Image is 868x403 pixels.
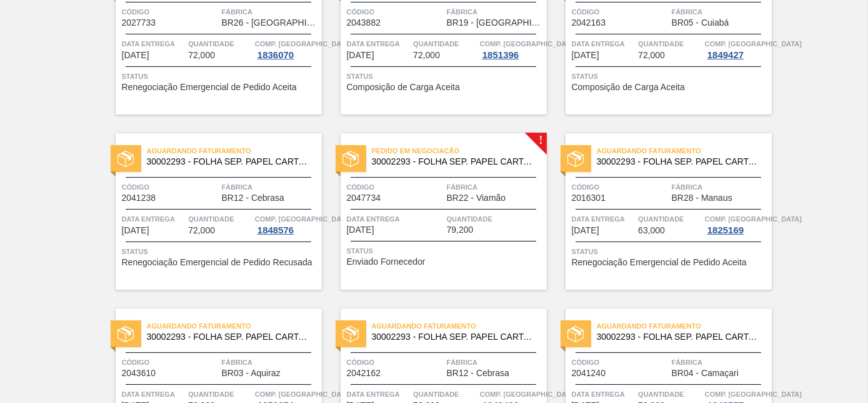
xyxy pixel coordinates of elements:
span: Renegociação Emergencial de Pedido Recusada [122,258,312,267]
span: BR05 - Cuiabá [672,18,729,28]
span: Status [122,245,319,258]
span: 2016301 [572,193,606,203]
span: 15/11/2025 [572,226,599,235]
span: Fábrica [672,6,769,18]
span: Comp. Carga [480,388,577,400]
a: Comp. [GEOGRAPHIC_DATA]1825169 [705,213,769,235]
span: Fábrica [222,181,319,193]
span: Composição de Carga Aceita [572,83,685,92]
span: Data Entrega [572,213,636,225]
span: 72,000 [188,51,215,60]
img: status [117,151,134,167]
span: 10/11/2025 [347,51,374,60]
span: 30002293 - FOLHA SEP. PAPEL CARTAO 1200x1000M 350g [597,157,762,166]
div: 1851396 [480,50,521,60]
span: Código [122,181,219,193]
a: statusAguardando Faturamento30002293 - FOLHA SEP. PAPEL CARTAO 1200x1000M 350gCódigo2041238Fábric... [97,133,322,290]
img: status [342,151,359,167]
span: Data Entrega [572,38,636,50]
a: !statusPedido em Negociação30002293 - FOLHA SEP. PAPEL CARTAO 1200x1000M 350gCódigo2047734Fábrica... [322,133,547,290]
span: Fábrica [222,356,319,369]
span: BR26 - Uberlândia [222,18,319,28]
span: Status [347,245,544,257]
span: BR12 - Cebrasa [222,193,284,203]
img: status [567,151,584,167]
span: Renegociação Emergencial de Pedido Aceita [122,83,297,92]
span: Renegociação Emergencial de Pedido Aceita [572,258,747,267]
span: Status [572,70,769,83]
span: 72,000 [638,51,665,60]
span: 30002293 - FOLHA SEP. PAPEL CARTAO 1200x1000M 350g [372,157,537,166]
span: BR28 - Manaus [672,193,732,203]
span: Fábrica [672,181,769,193]
a: Comp. [GEOGRAPHIC_DATA]1836070 [255,38,319,60]
img: status [117,326,134,342]
span: Aguardando Faturamento [147,145,322,157]
span: Comp. Carga [705,213,802,225]
span: Quantidade [638,38,702,50]
span: Código [122,356,219,369]
span: Quantidade [188,213,252,225]
span: Código [572,356,669,369]
span: Status [122,70,319,83]
span: 30002293 - FOLHA SEP. PAPEL CARTAO 1200x1000M 350g [372,332,537,342]
span: 2047734 [347,193,381,203]
span: Data Entrega [122,388,186,400]
span: Data Entrega [347,213,444,225]
span: Comp. Carga [480,38,577,50]
span: 10/11/2025 [122,51,149,60]
span: Fábrica [672,356,769,369]
span: Pedido em Negociação [372,145,547,157]
span: 30002293 - FOLHA SEP. PAPEL CARTAO 1200x1000M 350g [147,157,312,166]
span: BR12 - Cebrasa [447,369,509,378]
span: 2043610 [122,369,156,378]
span: 11/11/2025 [122,226,149,235]
span: Código [347,181,444,193]
span: 2042163 [572,18,606,28]
img: status [567,326,584,342]
span: Aguardando Faturamento [147,320,322,332]
span: Data Entrega [122,38,186,50]
span: 11/11/2025 [572,51,599,60]
span: BR19 - Nova Rio [447,18,544,28]
span: Quantidade [447,213,544,225]
span: Data Entrega [347,38,411,50]
span: Quantidade [188,38,252,50]
div: 1849427 [705,50,746,60]
span: 72,000 [188,226,215,235]
div: 1836070 [255,50,296,60]
span: 63,000 [638,226,665,235]
span: Código [122,6,219,18]
span: Quantidade [413,388,477,400]
span: Comp. Carga [255,38,352,50]
img: status [342,326,359,342]
span: 30002293 - FOLHA SEP. PAPEL CARTAO 1200x1000M 350g [147,332,312,342]
span: Status [572,245,769,258]
span: Fábrica [447,181,544,193]
div: 1825169 [705,225,746,235]
span: 30002293 - FOLHA SEP. PAPEL CARTAO 1200x1000M 350g [597,332,762,342]
span: Código [572,181,669,193]
a: Comp. [GEOGRAPHIC_DATA]1849427 [705,38,769,60]
span: Composição de Carga Aceita [347,83,460,92]
span: 2041238 [122,193,156,203]
span: Comp. Carga [705,388,802,400]
span: Comp. Carga [255,213,352,225]
span: Aguardando Faturamento [597,145,772,157]
span: 72,000 [413,51,440,60]
span: Fábrica [447,356,544,369]
span: Quantidade [188,388,252,400]
span: 2042162 [347,369,381,378]
span: BR22 - Viamão [447,193,506,203]
span: 2027733 [122,18,156,28]
span: Aguardando Faturamento [372,320,547,332]
span: Fábrica [447,6,544,18]
span: 2041240 [572,369,606,378]
span: Código [572,6,669,18]
div: 1848576 [255,225,296,235]
span: Quantidade [638,388,702,400]
span: Código [347,6,444,18]
span: BR03 - Aquiraz [222,369,281,378]
span: 79,200 [447,225,474,235]
a: statusAguardando Faturamento30002293 - FOLHA SEP. PAPEL CARTAO 1200x1000M 350gCódigo2016301Fábric... [547,133,772,290]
